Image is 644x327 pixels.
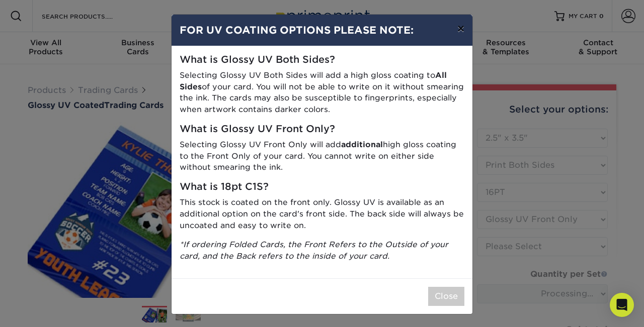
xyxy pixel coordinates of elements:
strong: additional [341,140,383,149]
i: *If ordering Folded Cards, the Front Refers to the Outside of your card, and the Back refers to t... [180,240,448,261]
h5: What is Glossy UV Both Sides? [180,54,464,66]
p: Selecting Glossy UV Both Sides will add a high gloss coating to of your card. You will not be abl... [180,70,464,116]
button: × [449,15,472,43]
p: Selecting Glossy UV Front Only will add high gloss coating to the Front Only of your card. You ca... [180,139,464,173]
div: Open Intercom Messenger [610,293,634,317]
p: This stock is coated on the front only. Glossy UV is available as an additional option on the car... [180,197,464,231]
h4: FOR UV COATING OPTIONS PLEASE NOTE: [180,23,464,38]
strong: All Sides [180,70,447,91]
h5: What is 18pt C1S? [180,181,464,193]
button: Close [428,287,464,306]
h5: What is Glossy UV Front Only? [180,124,464,135]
